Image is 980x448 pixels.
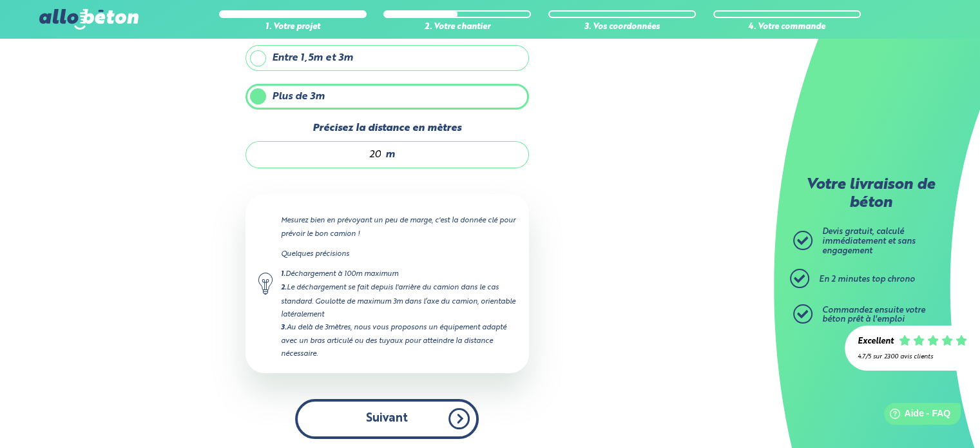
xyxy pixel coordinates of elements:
div: Au delà de 3mètres, nous vous proposons un équipement adapté avec un bras articulé ou des tuyaux ... [281,321,516,360]
label: Plus de 3m [245,84,529,110]
span: m [385,149,395,161]
input: 0 [259,148,382,161]
p: Quelques précisions [281,248,516,260]
p: Mesurez bien en prévoyant un peu de marge, c'est la donnée clé pour prévoir le bon camion ! [281,214,516,240]
label: Entre 1,5m et 3m [245,45,529,71]
div: 4. Votre commande [713,23,861,32]
button: Suivant [295,399,479,438]
strong: 1. [281,271,285,278]
strong: 3. [281,324,287,331]
div: Le déchargement se fait depuis l'arrière du camion dans le cas standard. Goulotte de maximum 3m d... [281,281,516,320]
div: 3. Vos coordonnées [548,23,696,32]
span: Devis gratuit, calculé immédiatement et sans engagement [822,228,916,255]
label: Précisez la distance en mètres [245,122,529,134]
iframe: Help widget launcher [865,398,966,434]
p: Votre livraison de béton [796,177,945,212]
div: 1. Votre projet [219,23,367,32]
span: Commandez ensuite votre béton prêt à l'emploi [822,306,925,324]
div: Excellent [858,337,894,347]
div: 2. Votre chantier [383,23,531,32]
div: 4.7/5 sur 2300 avis clients [858,353,967,360]
img: allobéton [39,9,139,30]
div: Déchargement à 100m maximum [281,268,516,281]
span: En 2 minutes top chrono [819,275,915,284]
strong: 2. [281,284,287,291]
